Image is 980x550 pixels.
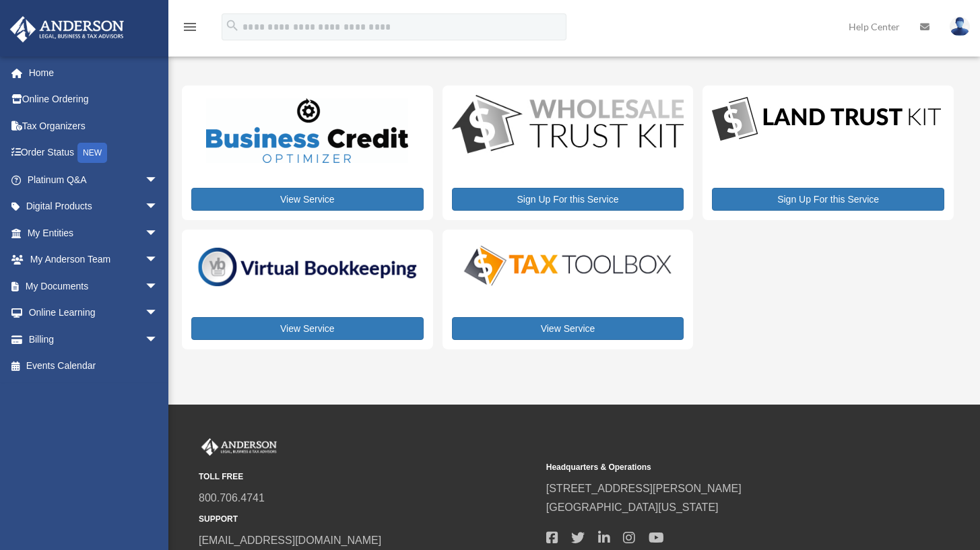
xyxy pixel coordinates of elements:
a: Platinum Q&Aarrow_drop_down [9,166,178,193]
a: Online Learningarrow_drop_down [9,300,178,326]
a: View Service [452,317,684,340]
a: View Service [191,188,424,211]
span: arrow_drop_down [145,300,172,327]
a: My Anderson Teamarrow_drop_down [9,246,178,273]
span: arrow_drop_down [145,273,172,300]
a: Sign Up For this Service [452,188,684,211]
a: 800.706.4741 [199,492,265,504]
img: User Pic [950,17,970,36]
a: menu [182,24,198,35]
a: Order StatusNEW [9,139,178,167]
img: WS-Trust-Kit-lgo-1.jpg [452,95,684,156]
span: arrow_drop_down [145,219,172,247]
a: Sign Up For this Service [712,188,944,211]
a: My Entitiesarrow_drop_down [9,219,178,246]
a: Online Ordering [9,86,178,113]
a: View Service [191,317,424,340]
small: Headquarters & Operations [546,460,884,475]
a: My Documentsarrow_drop_down [9,273,178,300]
a: Home [9,59,178,86]
span: arrow_drop_down [145,193,172,221]
small: TOLL FREE [199,470,537,484]
div: NEW [77,143,107,163]
a: Tax Organizers [9,112,178,139]
span: arrow_drop_down [145,246,172,274]
a: [GEOGRAPHIC_DATA][US_STATE] [546,502,719,513]
a: Digital Productsarrow_drop_down [9,193,172,220]
a: [STREET_ADDRESS][PERSON_NAME] [546,483,742,494]
i: menu [182,19,198,35]
img: Anderson Advisors Platinum Portal [199,438,280,456]
small: SUPPORT [199,512,537,526]
i: search [225,18,240,33]
span: arrow_drop_down [145,326,172,353]
a: [EMAIL_ADDRESS][DOMAIN_NAME] [199,535,381,546]
img: Anderson Advisors Platinum Portal [6,16,128,42]
img: LandTrust_lgo-1.jpg [712,95,941,144]
span: arrow_drop_down [145,166,172,194]
a: Billingarrow_drop_down [9,326,178,353]
a: Events Calendar [9,353,178,380]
